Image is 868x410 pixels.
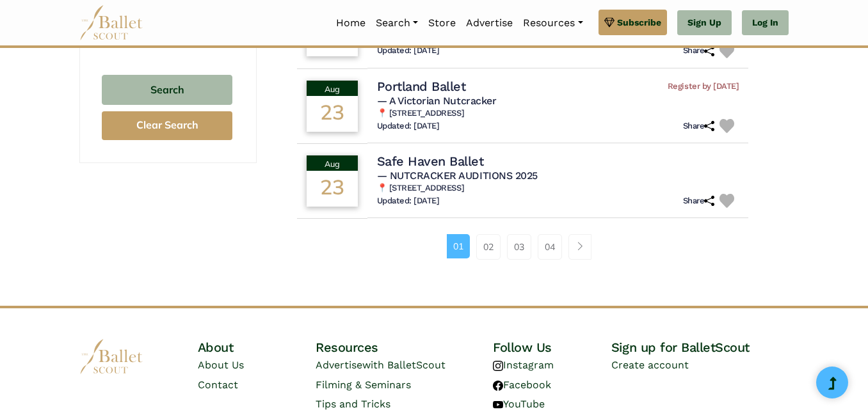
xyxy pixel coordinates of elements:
[79,339,143,374] img: logo
[493,398,545,410] a: YouTube
[683,121,715,132] h6: Share
[307,81,358,96] div: Aug
[316,379,411,391] a: Filming & Seminars
[604,15,615,29] img: gem.svg
[331,10,371,36] a: Home
[599,10,667,35] a: Subscribe
[307,155,358,171] div: Aug
[493,400,503,410] img: youtube logo
[611,339,789,356] h4: Sign up for BalletScout
[742,10,789,36] a: Log In
[447,234,470,258] a: 01
[617,15,661,29] span: Subscribe
[377,108,739,119] h6: 📍 [STREET_ADDRESS]
[362,359,446,371] span: with BalletScout
[102,75,232,105] button: Search
[518,10,588,36] a: Resources
[677,10,732,36] a: Sign Up
[461,10,518,36] a: Advertise
[102,111,232,140] button: Clear Search
[377,183,739,194] h6: 📍 [STREET_ADDRESS]
[507,234,531,260] a: 03
[377,95,496,107] span: — A Victorian Nutcracker
[493,359,554,371] a: Instagram
[198,379,238,391] a: Contact
[493,361,503,371] img: instagram logo
[198,359,244,371] a: About Us
[538,234,562,260] a: 04
[377,121,440,132] h6: Updated: [DATE]
[377,170,538,182] span: — NUTCRACKER AUDITIONS 2025
[316,339,493,356] h4: Resources
[423,10,461,36] a: Store
[377,196,440,207] h6: Updated: [DATE]
[307,96,358,132] div: 23
[377,45,440,56] h6: Updated: [DATE]
[316,398,390,410] a: Tips and Tricks
[371,10,423,36] a: Search
[683,196,715,207] h6: Share
[476,234,501,260] a: 02
[611,359,689,371] a: Create account
[493,381,503,391] img: facebook logo
[377,153,484,170] h4: Safe Haven Ballet
[198,339,316,356] h4: About
[668,81,739,92] span: Register by [DATE]
[683,45,715,56] h6: Share
[493,379,551,391] a: Facebook
[493,339,611,356] h4: Follow Us
[447,234,599,260] nav: Page navigation example
[316,359,446,371] a: Advertisewith BalletScout
[377,78,466,95] h4: Portland Ballet
[307,171,358,207] div: 23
